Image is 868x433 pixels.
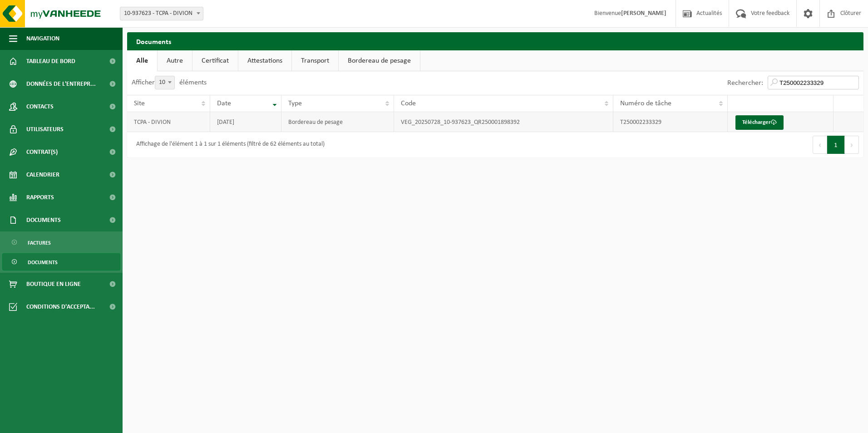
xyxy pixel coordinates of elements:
button: Previous [813,136,827,154]
a: Alle [127,50,157,71]
span: Factures [28,234,51,251]
a: Télécharger [735,115,784,130]
label: Afficher éléments [132,79,207,86]
span: Rapports [26,186,54,209]
label: Rechercher: [727,79,763,87]
span: Calendrier [26,163,59,186]
div: Affichage de l'élément 1 à 1 sur 1 éléments (filtré de 62 éléments au total) [132,137,325,153]
span: Documents [28,254,58,271]
strong: [PERSON_NAME] [621,10,666,17]
h2: Documents [127,32,863,50]
span: Boutique en ligne [26,273,81,295]
span: Contrat(s) [26,141,58,163]
button: Next [845,136,859,154]
td: [DATE] [210,112,282,132]
span: Documents [26,209,61,231]
span: Date [217,100,231,107]
span: Contacts [26,95,54,118]
a: Attestations [238,50,291,71]
a: Autre [158,50,192,71]
button: 1 [827,136,845,154]
a: Transport [292,50,338,71]
a: Documents [2,253,120,271]
a: Factures [2,234,120,251]
td: TCPA - DIVION [127,112,210,132]
a: Certificat [192,50,238,71]
span: Type [288,100,302,107]
span: Code [401,100,416,107]
td: Bordereau de pesage [281,112,394,132]
td: T250002233329 [613,112,728,132]
span: Tableau de bord [26,50,75,73]
span: 10 [155,76,175,89]
span: Utilisateurs [26,118,64,141]
span: Navigation [26,27,59,50]
span: 10-937623 - TCPA - DIVION [120,7,203,20]
span: 10 [155,76,174,89]
td: VEG_20250728_10-937623_QR250001898392 [394,112,613,132]
span: Conditions d'accepta... [26,295,95,318]
span: Données de l'entrepr... [26,73,96,95]
span: Site [134,100,145,107]
a: Bordereau de pesage [339,50,420,71]
span: 10-937623 - TCPA - DIVION [120,7,203,20]
span: Numéro de tâche [620,100,671,107]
